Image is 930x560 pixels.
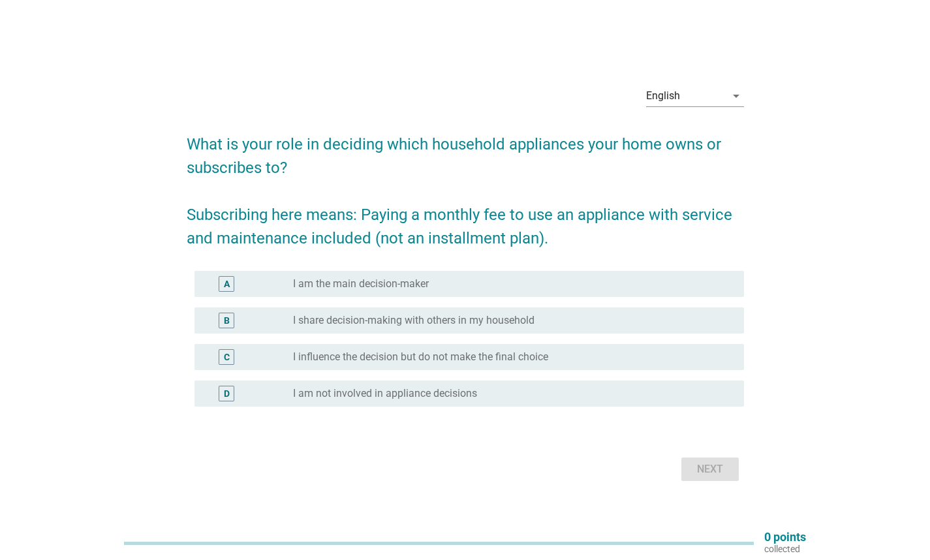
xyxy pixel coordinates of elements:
[224,314,230,328] div: B
[293,314,535,327] label: I share decision-making with others in my household
[764,543,806,555] p: collected
[293,277,429,290] label: I am the main decision-maker
[646,90,680,102] div: English
[764,531,806,543] p: 0 points
[187,119,744,250] h2: What is your role in deciding which household appliances your home owns or subscribes to? Subscri...
[293,387,477,400] label: I am not involved in appliance decisions
[293,350,548,364] label: I influence the decision but do not make the final choice
[224,387,230,401] div: D
[224,277,230,291] div: A
[728,88,744,104] i: arrow_drop_down
[224,350,230,364] div: C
